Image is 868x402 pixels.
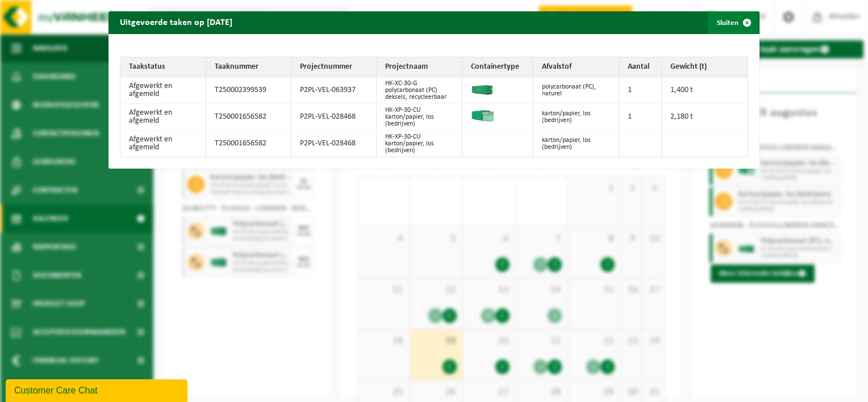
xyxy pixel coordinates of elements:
[206,104,291,131] td: T250001656582
[120,57,206,77] th: Taakstatus
[533,77,619,104] td: polycarbonaat (PC), naturel
[619,77,662,104] td: 1
[662,104,748,131] td: 2,180 t
[462,57,533,77] th: Containertype
[377,131,462,157] td: HK-XP-30-CU karton/papier, los (bedrijven)
[377,104,462,131] td: HK-XP-30-CU karton/papier, los (bedrijven)
[533,131,619,157] td: karton/papier, los (bedrijven)
[206,57,291,77] th: Taaknummer
[471,83,494,95] img: HK-XC-30-GN-00
[120,104,206,131] td: Afgewerkt en afgemeld
[6,377,190,402] iframe: chat widget
[291,77,377,104] td: P2PL-VEL-063937
[662,77,748,104] td: 1,400 t
[377,57,462,77] th: Projectnaam
[108,11,244,33] h2: Uitgevoerde taken op [DATE]
[662,57,748,77] th: Gewicht (t)
[377,77,462,104] td: HK-XC-30-G polycarbonaat (PC) deksels, recycleerbaar
[120,77,206,104] td: Afgewerkt en afgemeld
[708,11,758,34] button: Sluiten
[291,131,377,157] td: P2PL-VEL-028468
[619,104,662,131] td: 1
[471,110,494,122] img: HK-XP-30-GN-00
[120,131,206,157] td: Afgewerkt en afgemeld
[206,131,291,157] td: T250001656582
[619,57,662,77] th: Aantal
[533,104,619,131] td: karton/papier, los (bedrijven)
[533,57,619,77] th: Afvalstof
[206,77,291,104] td: T250002399539
[291,57,377,77] th: Projectnummer
[291,104,377,131] td: P2PL-VEL-028468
